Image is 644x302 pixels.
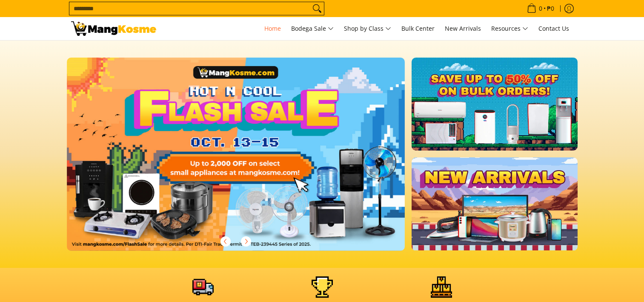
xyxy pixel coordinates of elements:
[441,17,485,40] a: New Arrivals
[538,6,544,12] span: 0
[291,23,334,34] span: Bodega Sale
[534,17,573,40] a: Contact Us
[491,23,528,34] span: Resources
[67,58,432,264] a: More
[546,6,555,12] span: ₱0
[287,17,338,40] a: Bodega Sale
[216,232,235,251] button: Previous
[237,232,255,251] button: Next
[524,4,557,13] span: •
[165,17,573,40] nav: Main Menu
[264,24,281,32] span: Home
[397,17,439,40] a: Bulk Center
[310,2,324,15] button: Search
[487,17,532,40] a: Resources
[71,21,156,36] img: Mang Kosme: Your Home Appliances Warehouse Sale Partner!
[445,24,481,32] span: New Arrivals
[401,24,435,32] span: Bulk Center
[340,17,395,40] a: Shop by Class
[344,23,391,34] span: Shop by Class
[538,24,569,32] span: Contact Us
[260,17,285,40] a: Home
